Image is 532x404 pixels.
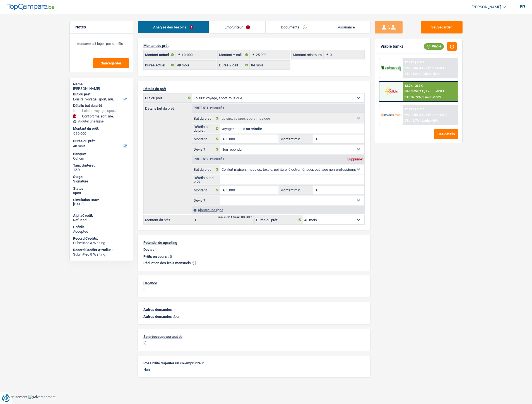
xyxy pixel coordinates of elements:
[73,175,130,179] div: Stage:
[73,218,130,222] div: Refused
[170,254,172,259] p: 0
[73,168,130,172] div: 12.9
[192,175,220,184] label: Détails but du prêt
[73,198,130,202] div: Simulation Date:
[73,92,129,97] label: But du prêt:
[144,50,176,59] label: Montant actuel
[218,61,250,69] label: Durée Y call
[192,134,220,143] label: Montant
[313,186,319,194] span: €
[322,21,370,33] a: Assurance
[73,229,130,234] div: Accepted
[405,95,421,99] span: DTI: 32.72%
[192,186,220,194] label: Montant
[426,113,447,117] span: Limit: >1.033 €
[143,341,365,345] p: [-]
[143,367,365,372] p: Non
[313,134,319,143] span: €
[143,87,365,91] p: Détails du prêt
[405,66,423,70] span: NAI: 1 307,3 €
[434,129,458,139] button: See details
[73,225,130,229] div: Cofidis:
[144,104,192,110] label: Détails but du prêt
[143,254,169,259] p: Prêts en cours :
[101,61,121,65] span: Sauvegarder
[471,5,501,9] span: [PERSON_NAME]
[143,314,365,319] p: Non
[75,25,127,30] h5: Notes
[143,281,365,285] p: Urgence
[73,213,130,218] div: AlphaCredit:
[192,206,364,214] div: Ajouter une ligne
[192,165,220,174] label: But du prêt
[520,4,525,9] div: fr
[73,126,129,131] label: Montant du prêt:
[144,61,176,69] label: Durée actuel
[266,21,322,33] a: Documents
[143,335,365,339] p: Se préoccupe surtout de
[405,107,424,111] div: 12.49% | 262 €
[73,191,130,195] div: open
[28,395,56,399] img: Advertisement
[424,90,425,93] span: /
[279,186,313,194] label: Montant min.
[324,50,330,59] span: €
[405,61,424,64] div: 12.99% | 265 €
[73,131,75,136] span: €
[175,50,182,59] span: €
[422,72,423,76] span: /
[143,247,154,252] p: Devis :
[73,186,130,191] div: Status:
[405,113,423,117] span: NAI: 1 309,5 €
[218,216,252,218] div: min: 3.701 € / max: 100.000 €
[192,106,226,110] div: Prêt n°1
[73,252,130,257] div: Submitted & Waiting
[73,104,130,108] div: Détails but du prêt
[73,119,130,123] div: Ajouter une ligne
[421,21,463,33] button: Sauvegarder
[192,157,226,161] div: Prêt n°2
[73,163,130,168] div: Taux d'intérêt:
[422,95,423,99] span: /
[405,119,419,122] span: DTI: 16.7%
[422,119,438,122] span: Limit: <60%
[423,72,440,76] span: Limit: <50%
[143,287,365,292] p: [-]
[423,95,441,99] span: Limit: <100%
[144,215,192,224] label: Montant du prêt
[220,134,226,143] span: €
[405,90,423,93] span: NAI: 1 057,7 €
[424,43,444,49] div: Viable
[292,50,324,59] label: Montant minimum
[73,156,130,161] div: Cofidis
[208,107,224,110] span: - Priorité 1
[424,66,425,70] span: /
[218,50,250,59] label: Montant Y call
[192,196,220,205] label: Devis ?
[250,50,256,59] span: €
[143,44,365,48] p: Montant du prêt
[208,158,224,161] span: - Priorité 2
[467,3,506,12] a: [PERSON_NAME]
[93,58,129,68] button: Sauvegarder
[424,113,425,117] span: /
[209,21,265,33] a: Emprunteur
[155,247,158,252] p: [-]
[138,21,209,33] a: Analyse des besoins
[73,236,130,241] div: Record Credits:
[143,261,365,265] p: [-]
[7,4,54,10] img: TopCompare Logo
[192,145,220,154] label: Devis ?
[73,86,130,91] div: [PERSON_NAME]
[405,84,423,88] div: 12.9% | 264 €
[73,241,130,245] div: Submitted & Waiting
[143,241,365,245] p: Potentiel de upselling
[255,215,303,224] label: Durée du prêt:
[143,314,174,319] span: Autres demandes :
[73,152,130,156] div: Banque:
[143,261,193,265] span: Réduction des frais mensuels :
[346,158,364,161] div: Supprimer
[73,179,130,184] div: Signature
[405,72,421,76] span: DTI: 16.84%
[381,86,401,97] img: Cofidis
